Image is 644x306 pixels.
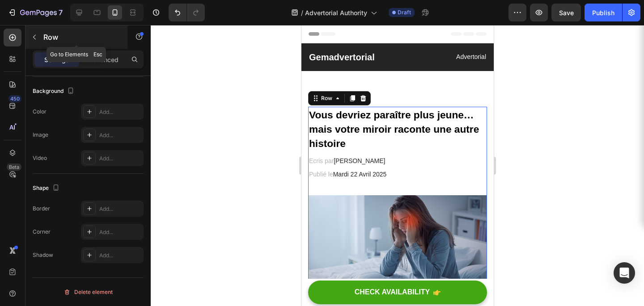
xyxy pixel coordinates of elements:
[592,8,614,17] div: Publish
[99,131,141,139] div: Add...
[59,7,63,18] p: 7
[33,131,48,139] div: Image
[305,8,367,17] span: Advertorial Authority
[301,8,303,17] span: /
[33,285,144,299] button: Delete element
[7,163,21,171] div: Beta
[33,85,76,97] div: Background
[43,32,119,42] p: Row
[398,8,411,17] span: Draft
[99,155,141,163] div: Add...
[99,205,141,213] div: Add...
[33,108,47,116] div: Color
[169,4,205,21] div: Undo/Redo
[8,95,21,102] div: 450
[99,252,141,260] div: Add...
[33,228,51,236] div: Corner
[64,287,113,298] div: Delete element
[301,25,494,306] iframe: Design area
[33,154,47,162] div: Video
[585,4,622,21] button: Publish
[4,4,67,21] button: 7
[551,4,581,21] button: Save
[44,55,69,64] p: Settings
[33,205,50,213] div: Border
[33,251,53,259] div: Shadow
[88,55,119,64] p: Advanced
[99,108,141,116] div: Add...
[614,262,635,284] div: Open Intercom Messenger
[559,9,574,17] span: Save
[99,228,141,236] div: Add...
[33,182,61,194] div: Shape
